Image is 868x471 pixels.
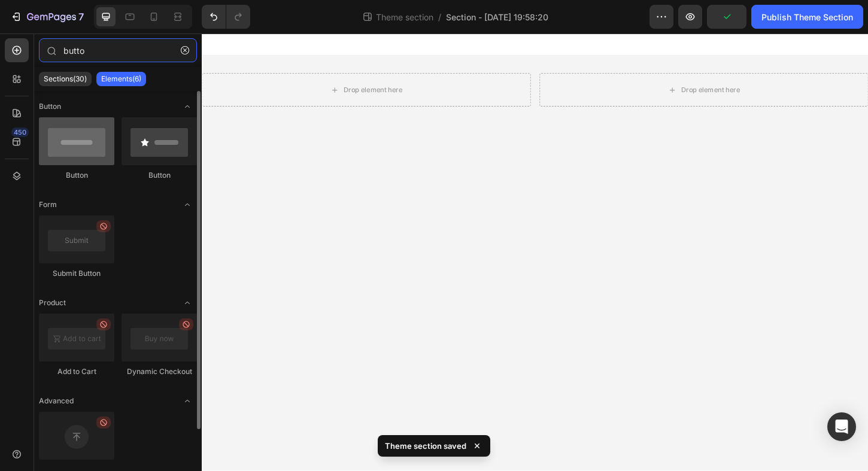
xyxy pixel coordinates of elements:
iframe: Design area [202,34,868,471]
p: Sections(30) [44,74,87,84]
span: Product [39,297,66,308]
div: Publish Theme Section [761,11,853,23]
p: Elements(6) [101,74,141,84]
span: Toggle open [178,195,197,214]
span: Toggle open [178,293,197,312]
div: Button [39,170,114,181]
div: Submit Button [39,268,114,279]
div: 450 [11,127,29,137]
div: Open Intercom Messenger [827,412,856,441]
span: Button [39,101,61,112]
span: Toggle open [178,391,197,411]
div: Undo/Redo [202,5,250,29]
span: / [438,11,441,23]
p: 7 [78,10,84,24]
div: Drop element here [517,56,580,66]
div: Button [122,170,197,181]
button: Publish Theme Section [751,5,863,29]
div: Add to Cart [39,366,114,377]
span: Theme section [374,11,436,23]
button: 7 [5,5,89,29]
span: Section - [DATE] 19:58:20 [446,11,548,23]
div: Dynamic Checkout [122,366,197,377]
span: Toggle open [178,97,197,116]
p: Theme section saved [385,440,466,452]
span: Form [39,199,57,210]
span: Advanced [39,396,74,406]
input: Search Sections & Elements [39,38,197,62]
